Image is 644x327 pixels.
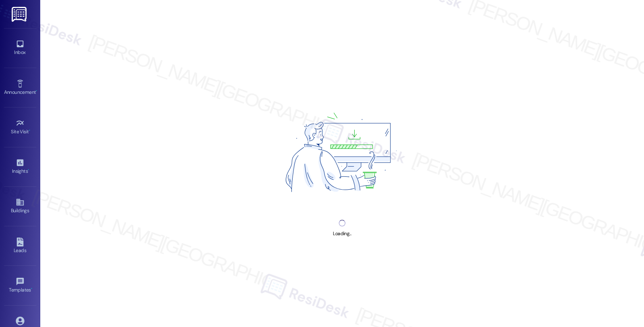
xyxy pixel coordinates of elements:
[333,230,351,238] div: Loading...
[4,156,36,178] a: Insights •
[4,116,36,138] a: Site Visit •
[29,128,30,133] span: •
[4,275,36,296] a: Templates •
[4,195,36,217] a: Buildings
[28,167,29,173] span: •
[4,37,36,59] a: Inbox
[12,7,28,22] img: ResiDesk Logo
[36,88,37,94] span: •
[4,235,36,257] a: Leads
[31,286,32,292] span: •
